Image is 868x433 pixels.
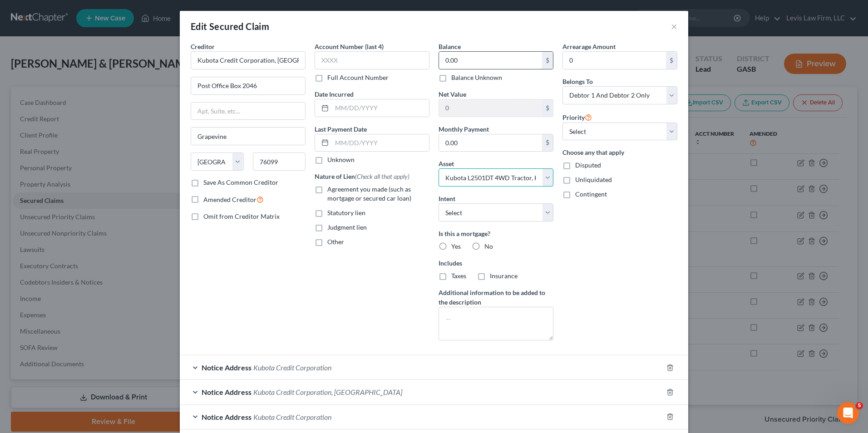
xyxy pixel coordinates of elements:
span: Omit from Creditor Matrix [203,212,280,220]
label: Includes [439,258,553,268]
span: Disputed [575,161,601,169]
span: Agreement you made (such as mortgage or secured car loan) [327,185,411,202]
input: 0.00 [439,134,542,152]
div: $ [666,52,677,69]
span: Belongs To [562,78,593,85]
span: No [484,242,493,250]
span: Judgment lien [327,223,367,231]
span: Notice Address [202,413,252,421]
input: Apt, Suite, etc... [191,103,305,120]
label: Is this a mortgage? [439,229,553,238]
span: Insurance [490,272,518,280]
label: Priority [562,112,592,123]
label: Save As Common Creditor [203,178,278,187]
input: Search creditor by name... [191,51,306,69]
span: Other [327,238,344,246]
span: Notice Address [202,363,252,372]
span: Notice Address [202,388,252,396]
span: Amended Creditor [203,196,256,203]
div: $ [542,134,553,152]
div: Edit Secured Claim [191,20,269,33]
input: Enter city... [191,128,305,145]
label: Balance [439,42,461,51]
input: MM/DD/YYYY [332,134,429,152]
label: Date Incurred [315,89,354,99]
div: $ [542,99,553,117]
label: Additional information to be added to the description [439,288,553,307]
input: Enter zip... [253,153,306,171]
label: Last Payment Date [315,124,367,134]
label: Arrearage Amount [562,42,616,51]
label: Choose any that apply [562,148,677,157]
span: (Check all that apply) [355,172,409,180]
label: Balance Unknown [451,73,502,82]
input: XXXX [315,51,429,69]
input: 0.00 [439,99,542,117]
span: Contingent [575,190,607,198]
span: Kubota Credit Corporation [253,363,331,372]
label: Full Account Number [327,73,389,82]
label: Monthly Payment [439,124,489,134]
input: Enter address... [191,77,305,94]
span: Creditor [191,43,215,50]
div: $ [542,52,553,69]
span: Yes [451,242,461,250]
label: Nature of Lien [315,172,409,181]
span: Unliquidated [575,176,612,183]
span: Asset [439,160,454,167]
span: Kubota Credit Corporation, [GEOGRAPHIC_DATA] [253,388,402,396]
label: Intent [439,194,455,203]
span: 5 [856,402,863,409]
span: Statutory lien [327,209,365,216]
button: × [671,21,677,32]
input: 0.00 [439,52,542,69]
label: Net Value [439,89,466,99]
label: Account Number (last 4) [315,42,384,51]
input: MM/DD/YYYY [332,99,429,117]
input: 0.00 [563,52,666,69]
span: Kubota Credit Corporation [253,413,331,421]
span: Taxes [451,272,466,280]
iframe: Intercom live chat [837,402,859,424]
label: Unknown [327,155,355,164]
